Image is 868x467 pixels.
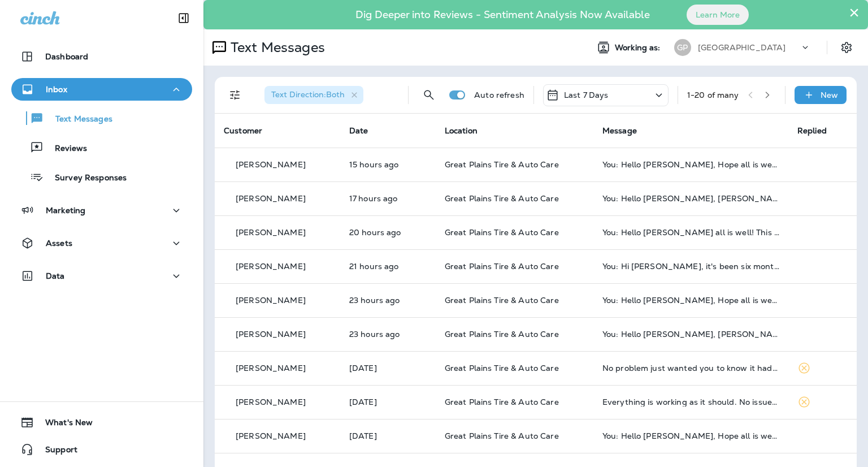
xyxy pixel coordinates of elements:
[849,3,860,21] button: Close
[836,37,857,58] button: Settings
[349,431,427,440] p: Sep 25, 2025 04:30 PM
[349,228,427,237] p: Sep 26, 2025 11:30 AM
[821,90,838,100] p: New
[349,330,427,339] p: Sep 26, 2025 08:06 AM
[226,39,325,56] p: Text Messages
[44,144,87,154] p: Reviews
[224,126,262,136] span: Customer
[602,126,637,136] span: Message
[564,90,609,100] p: Last 7 Days
[236,296,306,305] p: [PERSON_NAME]
[445,193,559,204] span: Great Plains Tire & Auto Care
[602,296,779,305] div: You: Hello Savanah, Hope all is well! This is Justin from Great Plains Tire & Auto Care. I wanted...
[46,206,85,215] p: Marketing
[168,7,199,29] button: Collapse Sidebar
[236,228,306,237] p: [PERSON_NAME]
[264,86,363,104] div: Text Direction:Both
[445,329,559,339] span: Great Plains Tire & Auto Care
[46,239,72,248] p: Assets
[687,5,749,25] button: Learn More
[602,262,779,271] div: You: Hi Gerald, it's been six months since we last serviced your 2016 Nissan Rogue at Great Plain...
[11,106,192,130] button: Text Messages
[11,411,192,434] button: What's New
[236,262,306,271] p: [PERSON_NAME]
[602,160,779,169] div: You: Hello Heather, Hope all is well! This is Justin from Great Plains Tire & Auto Care. I wanted...
[349,364,427,373] p: Sep 25, 2025 05:06 PM
[236,194,306,203] p: [PERSON_NAME]
[224,84,246,106] button: Filters
[445,227,559,237] span: Great Plains Tire & Auto Care
[349,296,427,305] p: Sep 26, 2025 08:07 AM
[11,78,192,101] button: Inbox
[474,90,524,100] p: Auto refresh
[349,160,427,169] p: Sep 26, 2025 04:30 PM
[445,295,559,305] span: Great Plains Tire & Auto Care
[11,438,192,461] button: Support
[698,43,785,52] p: [GEOGRAPHIC_DATA]
[418,84,440,106] button: Search Messages
[602,397,779,407] div: Everything is working as it should. No issues from what was repaired.
[236,397,306,407] p: [PERSON_NAME]
[687,90,739,100] div: 1 - 20 of many
[271,89,345,100] span: Text Direction : Both
[445,431,559,441] span: Great Plains Tire & Auto Care
[11,232,192,254] button: Assets
[46,271,65,280] p: Data
[11,45,192,68] button: Dashboard
[44,114,112,125] p: Text Messages
[11,136,192,159] button: Reviews
[445,397,559,407] span: Great Plains Tire & Auto Care
[349,397,427,407] p: Sep 25, 2025 04:47 PM
[236,364,306,373] p: [PERSON_NAME]
[674,39,691,56] div: GP
[602,228,779,237] div: You: Hello Davis, Hope all is well! This is Justin from Great Plains Tire & Auto Care. I wanted t...
[615,43,663,53] span: Working as:
[236,160,306,169] p: [PERSON_NAME]
[11,265,192,287] button: Data
[46,85,67,94] p: Inbox
[11,165,192,189] button: Survey Responses
[602,330,779,339] div: You: Hello Terry, Hope all is well! This is Justin from Great Plains Tire & Auto Care. I wanted t...
[236,431,306,440] p: [PERSON_NAME]
[45,52,88,61] p: Dashboard
[34,418,93,431] span: What's New
[602,364,779,373] div: No problem just wanted you to know it had been completed
[349,262,427,271] p: Sep 26, 2025 10:24 AM
[236,330,306,339] p: [PERSON_NAME]
[349,126,368,136] span: Date
[445,159,559,170] span: Great Plains Tire & Auto Care
[323,13,683,16] p: Dig Deeper into Reviews - Sentiment Analysis Now Available
[602,194,779,203] div: You: Hello Hannah, Hope all is well! This is Justin from Great Plains Tire & Auto Care. I wanted ...
[349,194,427,203] p: Sep 26, 2025 02:30 PM
[445,261,559,271] span: Great Plains Tire & Auto Care
[602,431,779,440] div: You: Hello Jason, Hope all is well! This is Justin from Great Plains Tire & Auto Care. I wanted t...
[44,173,127,184] p: Survey Responses
[34,445,77,459] span: Support
[797,126,827,136] span: Replied
[445,363,559,373] span: Great Plains Tire & Auto Care
[445,126,478,136] span: Location
[11,199,192,222] button: Marketing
